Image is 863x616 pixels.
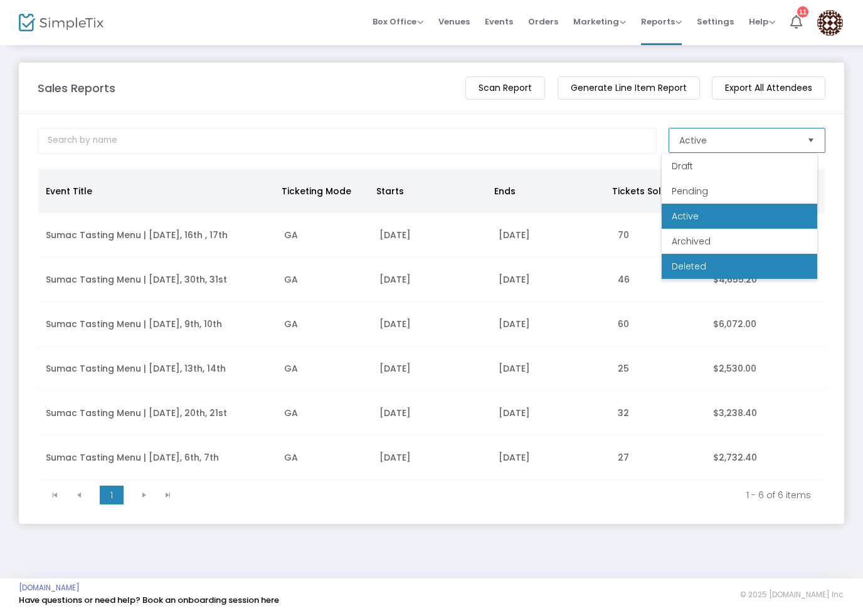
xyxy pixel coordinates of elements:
td: Sumac Tasting Menu | [DATE], 20th, 21st [38,391,277,436]
a: [DOMAIN_NAME] [19,583,80,593]
span: Draft [672,160,693,172]
th: Event Title [38,169,274,213]
span: Page 1 [100,486,124,504]
td: Sumac Tasting Menu | [DATE], 30th, 31st [38,258,277,302]
span: Deleted [672,260,706,273]
td: Sumac Tasting Menu | [DATE], 16th , 17th [38,213,277,258]
td: 25 [610,347,706,391]
span: Reports [641,16,682,28]
td: [DATE] [372,391,491,436]
td: $4,655.20 [706,258,825,302]
td: [DATE] [372,302,491,347]
td: 70 [610,213,706,258]
td: $2,530.00 [706,347,825,391]
td: [DATE] [491,347,610,391]
td: Sumac Tasting Menu | [DATE], 6th, 7th [38,436,277,480]
span: Help [749,16,775,28]
th: Tickets Sold [605,169,699,213]
td: $6,072.00 [706,302,825,347]
span: Archived [672,235,711,248]
td: 27 [610,436,706,480]
td: [DATE] [491,258,610,302]
td: 32 [610,391,706,436]
span: Orders [528,6,558,38]
td: [DATE] [491,213,610,258]
span: Settings [697,6,734,38]
kendo-pager-info: 1 - 6 of 6 items [189,489,811,501]
td: $2,732.40 [706,436,825,480]
td: 60 [610,302,706,347]
span: © 2025 [DOMAIN_NAME] Inc. [740,590,844,600]
div: 11 [797,6,808,17]
td: GA [277,347,372,391]
td: [DATE] [491,436,610,480]
td: Sumac Tasting Menu | [DATE], 13th, 14th [38,347,277,391]
th: Ends [487,169,605,213]
td: [DATE] [372,258,491,302]
span: Active [672,210,699,222]
div: Data table [38,169,825,480]
input: Search by name [38,128,657,154]
span: Box Office [373,16,423,28]
td: Sumac Tasting Menu | [DATE], 9th, 10th [38,302,277,347]
td: [DATE] [491,391,610,436]
td: GA [277,391,372,436]
span: Events [485,6,513,38]
td: [DATE] [372,436,491,480]
td: [DATE] [491,302,610,347]
td: GA [277,302,372,347]
th: Starts [369,169,487,213]
th: Ticketing Mode [274,169,369,213]
m-button: Export All Attendees [712,76,825,100]
m-button: Generate Line Item Report [558,76,700,100]
td: [DATE] [372,347,491,391]
span: Active [679,134,707,147]
td: 46 [610,258,706,302]
td: GA [277,258,372,302]
span: Pending [672,185,708,197]
span: Marketing [573,16,626,28]
m-button: Scan Report [465,76,545,100]
td: $3,238.40 [706,391,825,436]
span: Venues [438,6,470,38]
m-panel-title: Sales Reports [38,80,115,97]
td: GA [277,213,372,258]
button: Select [802,128,820,152]
td: GA [277,436,372,480]
a: Have questions or need help? Book an onboarding session here [19,594,279,606]
td: [DATE] [372,213,491,258]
